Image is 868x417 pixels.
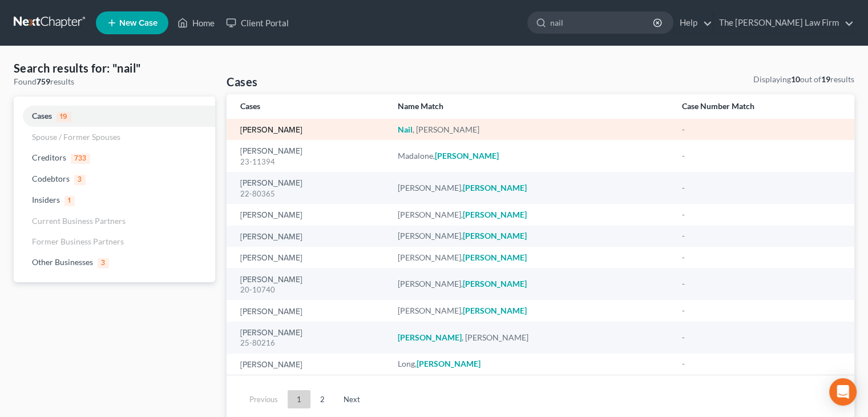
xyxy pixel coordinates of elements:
div: [PERSON_NAME], [398,182,663,194]
span: New Case [119,19,158,27]
div: 25-80216 [240,338,380,348]
span: Spouse / Former Spouses [32,132,120,142]
div: [PERSON_NAME], [398,230,663,242]
span: 733 [71,154,90,164]
a: Home [172,13,220,33]
a: [PERSON_NAME] [240,308,302,316]
a: 2 [311,390,334,408]
div: Open Intercom Messenger [829,378,857,406]
h4: Search results for: "nail" [14,60,215,76]
div: - [682,332,841,343]
a: [PERSON_NAME] [240,126,302,134]
em: [PERSON_NAME] [463,183,527,193]
span: Former Business Partners [32,236,124,246]
a: [PERSON_NAME] [240,179,302,187]
th: Name Match [389,94,672,119]
span: 1 [64,196,75,206]
strong: 19 [821,74,830,84]
div: - [682,278,841,290]
a: Next [334,390,369,408]
em: [PERSON_NAME] [398,332,462,342]
span: Creditors [32,153,66,162]
div: - [682,358,841,370]
a: 1 [288,390,310,408]
a: Cases19 [14,106,215,127]
em: [PERSON_NAME] [463,210,527,219]
div: - [682,124,841,135]
div: - [682,209,841,220]
div: [PERSON_NAME], [398,305,663,316]
div: [PERSON_NAME], [398,278,663,290]
a: [PERSON_NAME] [240,254,302,262]
a: [PERSON_NAME] [240,211,302,219]
div: Madalone, [398,150,663,162]
a: [PERSON_NAME] [240,147,302,155]
a: [PERSON_NAME] [240,329,302,337]
div: - [682,182,841,194]
div: [PERSON_NAME], [398,209,663,220]
span: 3 [74,175,86,185]
span: Other Businesses [32,257,93,267]
h4: Cases [227,74,257,90]
strong: 759 [37,77,50,86]
a: The [PERSON_NAME] Law Firm [713,13,854,33]
a: [PERSON_NAME] [240,276,302,284]
a: Client Portal [220,13,294,33]
a: Creditors733 [14,147,215,169]
span: Codebtors [32,174,70,183]
em: [PERSON_NAME] [435,151,499,161]
span: 3 [98,258,109,268]
em: [PERSON_NAME] [463,279,527,288]
div: [PERSON_NAME], [398,252,663,263]
th: Case Number Match [673,94,854,119]
div: - [682,252,841,263]
a: Former Business Partners [14,231,215,252]
em: [PERSON_NAME] [417,359,481,368]
div: 20-10740 [240,284,380,295]
a: Other Businesses3 [14,252,215,273]
div: - [682,150,841,162]
input: Search by name... [550,12,655,33]
span: Current Business Partners [32,216,126,226]
div: - [682,305,841,316]
em: Nail [398,125,413,134]
div: Found results [14,76,215,87]
a: Help [674,13,712,33]
em: [PERSON_NAME] [463,252,527,262]
em: [PERSON_NAME] [463,306,527,315]
th: Cases [227,94,389,119]
div: , [PERSON_NAME] [398,332,663,343]
span: 19 [56,112,71,122]
a: Codebtors3 [14,169,215,190]
div: 23-11394 [240,157,380,167]
div: Displaying out of results [753,74,854,85]
em: [PERSON_NAME] [463,231,527,240]
strong: 10 [791,74,800,84]
div: Long, [398,358,663,370]
a: Current Business Partners [14,211,215,231]
a: Spouse / Former Spouses [14,127,215,147]
a: [PERSON_NAME] [240,361,302,369]
div: - [682,230,841,242]
div: , [PERSON_NAME] [398,124,663,135]
span: Cases [32,111,52,121]
a: Insiders1 [14,190,215,211]
span: Insiders [32,195,60,205]
a: [PERSON_NAME] [240,233,302,241]
div: 22-80365 [240,189,380,199]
